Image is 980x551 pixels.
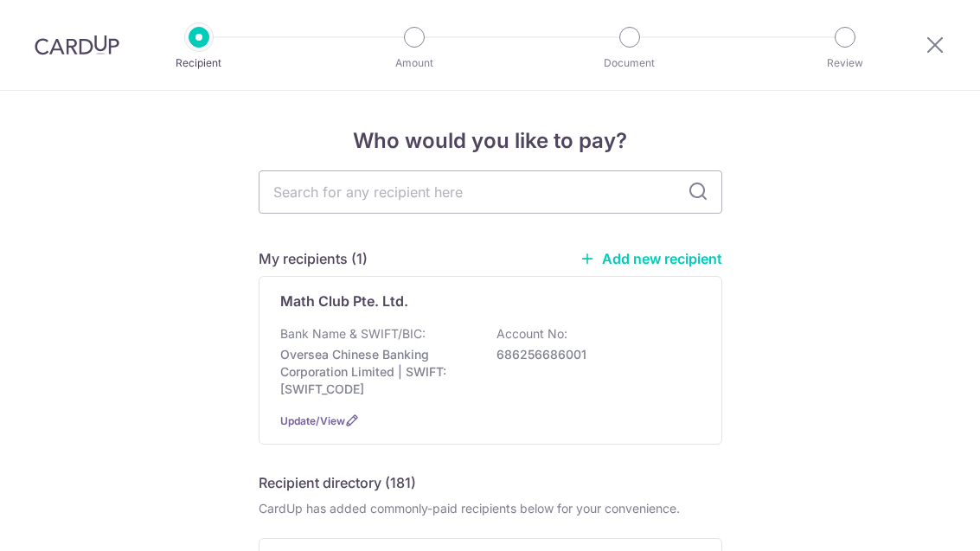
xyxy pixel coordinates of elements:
[280,325,426,343] p: Bank Name & SWIFT/BIC:
[259,248,368,269] h5: My recipients (1)
[496,346,690,363] p: 686256686001
[280,346,474,398] p: Oversea Chinese Banking Corporation Limited | SWIFT: [SWIFT_CODE]
[496,325,567,343] p: Account No:
[280,291,408,311] p: Math Club Pte. Ltd.
[259,500,722,517] div: CardUp has added commonly-paid recipients below for your convenience.
[35,35,119,55] img: CardUp
[259,170,722,214] input: Search for any recipient here
[781,54,909,72] p: Review
[259,472,416,493] h5: Recipient directory (181)
[280,414,345,427] a: Update/View
[259,125,722,157] h4: Who would you like to pay?
[580,250,722,267] a: Add new recipient
[566,54,694,72] p: Document
[135,54,263,72] p: Recipient
[350,54,478,72] p: Amount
